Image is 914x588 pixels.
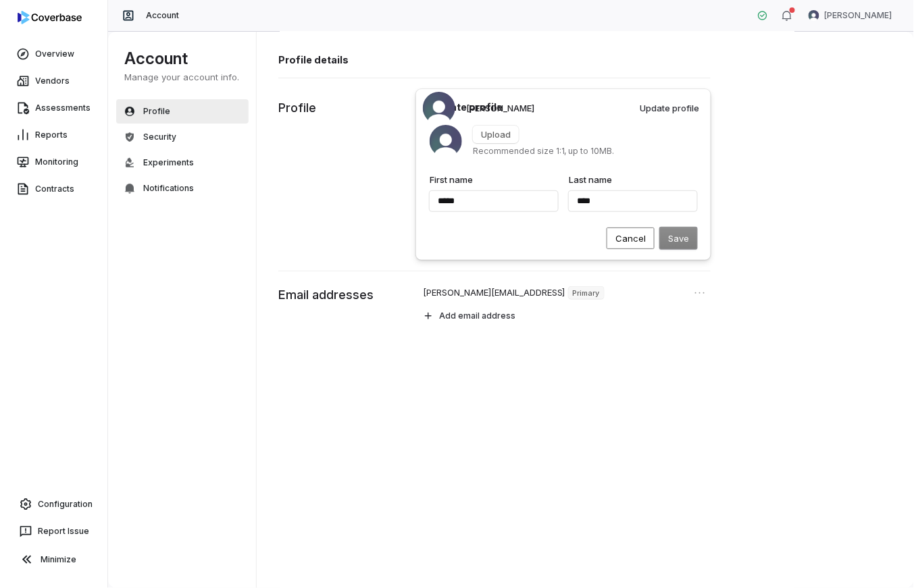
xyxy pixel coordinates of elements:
img: logo-D7KZi-bG.svg [18,11,82,24]
span: Add email address [439,311,515,321]
button: Upload [473,126,519,143]
span: Profile [143,106,170,117]
button: Notifications [116,176,249,201]
button: Minimize [5,546,102,573]
button: Security [116,125,249,149]
a: Assessments [3,96,105,120]
span: Security [143,132,176,142]
a: Vendors [3,69,105,93]
button: Experiments [116,151,249,175]
button: Add email address [416,305,711,327]
p: Recommended size 1:1, up to 10MB. [473,146,615,157]
span: Account [146,10,179,21]
button: Cancel [607,228,655,249]
span: Experiments [143,157,194,168]
p: Profile [278,99,316,117]
a: Monitoring [3,150,105,174]
img: David Gold [430,125,462,157]
a: Configuration [5,492,102,516]
span: Primary [569,287,604,299]
h1: Update profile [430,100,697,114]
label: First name [430,173,473,186]
a: Reports [3,123,105,147]
img: David Gold avatar [809,10,819,21]
a: Overview [3,42,105,66]
button: David Gold avatar[PERSON_NAME] [801,5,900,26]
span: Notifications [143,183,194,194]
p: [PERSON_NAME][EMAIL_ADDRESS] [423,286,565,300]
h1: Account [124,48,240,70]
p: Manage your account info. [124,71,240,83]
h1: Profile details [278,53,711,67]
button: Report Issue [5,519,102,543]
button: Open menu [692,285,708,301]
span: [PERSON_NAME] [825,10,892,21]
button: Profile [116,99,249,124]
a: Contracts [3,177,105,201]
label: Last name [569,173,612,186]
p: Email addresses [278,286,374,304]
